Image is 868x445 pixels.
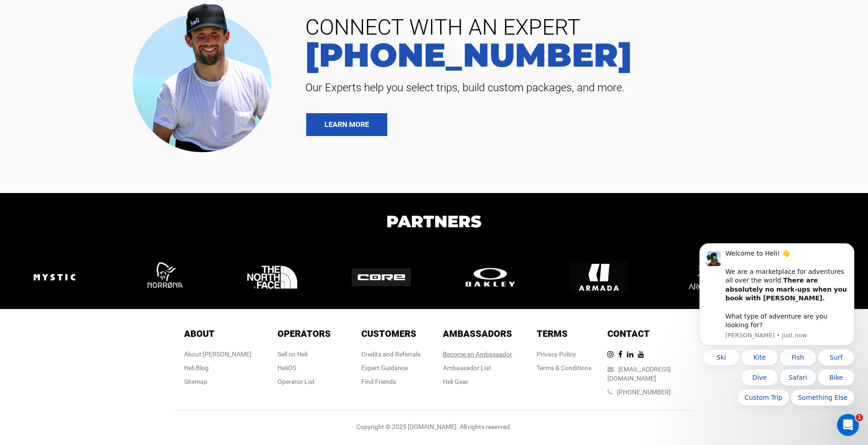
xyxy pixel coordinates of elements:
[537,351,576,358] a: Privacy Policy
[175,422,694,431] div: Copyright © 2025 [DOMAIN_NAME]. All rights reserved.
[570,249,627,306] img: logo
[361,377,421,386] div: Find Friends
[686,204,868,411] iframe: Intercom notifications message
[26,249,83,306] img: logo
[298,80,854,95] span: Our Experts help you select trips, build custom packages, and more.
[679,249,736,306] img: logo
[277,328,331,339] span: Operators
[184,350,252,359] div: About [PERSON_NAME]
[856,414,863,421] span: 1
[135,249,192,306] img: logo
[607,328,650,339] span: Contact
[244,249,301,306] img: logo
[537,364,591,372] a: Terms & Conditions
[443,328,512,339] span: Ambassadors
[361,351,421,358] a: Credits and Referrals
[184,328,215,339] span: About
[361,364,408,372] a: Expert Guidance
[277,377,331,386] div: Operator List
[298,38,854,71] a: [PHONE_NUMBER]
[537,328,568,339] span: Terms
[277,364,296,372] a: HeliOS
[837,414,859,436] iframe: Intercom live chat
[184,364,209,372] a: Heli Blog
[443,351,512,358] a: Become an Ambassador
[361,328,416,339] span: Customers
[352,268,411,287] img: logo
[617,388,671,396] a: [PHONE_NUMBER]
[607,366,671,382] a: [EMAIL_ADDRESS][DOMAIN_NAME]
[443,363,512,372] div: Ambassador List
[277,350,331,359] div: Sell on Heli
[298,16,854,38] span: CONNECT WITH AN EXPERT
[443,378,468,385] a: Heli Gear
[184,377,252,386] div: Sitemap
[461,266,520,289] img: logo
[306,113,387,136] a: LEARN MORE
